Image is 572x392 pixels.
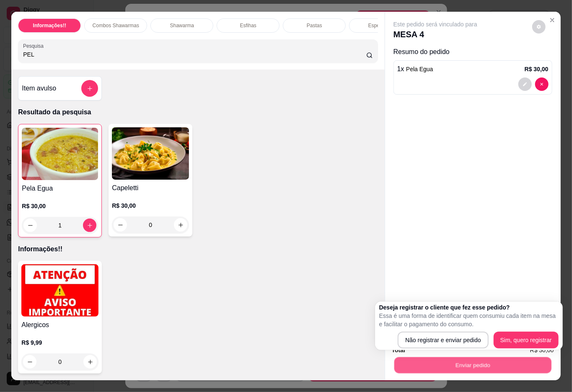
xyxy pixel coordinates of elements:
[22,202,98,210] p: R$ 30,00
[21,338,98,347] p: R$ 9,99
[398,332,489,348] button: Não registrar e enviar pedido
[406,66,433,72] span: Pela Egua
[392,347,405,353] strong: Total
[518,77,532,91] button: decrease-product-quantity
[22,183,98,193] h4: Pela Egua
[546,13,559,27] button: Close
[174,218,187,232] button: increase-product-quantity
[393,20,477,28] p: Este pedido será vinculado para
[525,65,549,73] p: R$ 30,00
[535,77,549,91] button: decrease-product-quantity
[18,244,378,254] p: Informações!!
[83,355,97,369] button: increase-product-quantity
[393,28,477,40] p: MESA 4
[23,50,366,59] input: Pesquisa
[379,303,559,312] h2: Deseja registrar o cliente que fez esse pedido?
[22,83,56,93] h4: Item avulso
[23,42,47,49] label: Pesquisa
[170,22,194,29] p: Shawarma
[494,332,559,348] button: Sim, quero registrar
[83,219,96,232] button: increase-product-quantity
[23,355,36,369] button: decrease-product-quantity
[81,80,98,97] button: add-separate-item
[368,22,393,29] p: Espetinhos
[23,219,37,232] button: decrease-product-quantity
[394,357,551,374] button: Enviar pedido
[18,107,378,117] p: Resultado da pesquisa
[307,22,322,29] p: Pastas
[93,22,139,29] p: Combos Shawarmas
[21,320,98,330] h4: Alergicos
[33,22,66,29] p: Informações!!
[379,312,559,328] p: Essa é uma forma de identificar quem consumiu cada item na mesa e facilitar o pagamento do consumo.
[532,20,546,34] button: decrease-product-quantity
[21,264,98,317] img: product-image
[114,218,127,232] button: decrease-product-quantity
[240,22,256,29] p: Esfihas
[112,201,189,210] p: R$ 30,00
[393,47,552,57] p: Resumo do pedido
[112,127,189,180] img: product-image
[397,64,433,74] p: 1 x
[22,128,98,180] img: product-image
[112,183,189,193] h4: Capeletti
